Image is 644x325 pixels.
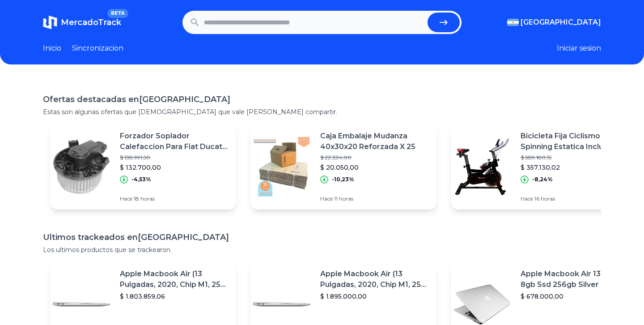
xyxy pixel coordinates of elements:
[451,135,513,198] img: Featured image
[50,135,113,198] img: Featured image
[521,17,601,28] span: [GEOGRAPHIC_DATA]
[507,19,519,26] img: Argentina
[320,195,429,202] p: Hace 11 horas
[43,245,601,254] p: Los ultimos productos que se trackearon.
[120,131,229,152] p: Forzador Soplador Calefaccion Para Fiat Ducato 2018 En Adel.
[521,195,630,202] p: Hace 16 horas
[320,292,429,301] p: $ 1.895.000,00
[120,195,229,202] p: Hace 18 horas
[131,176,151,183] p: -4,53%
[521,292,630,301] p: $ 678.000,00
[72,43,123,54] a: Sincronizacion
[250,124,436,210] a: Featured imageCaja Embalaje Mudanza 40x30x20 Reforzada X 25$ 22.334,00$ 20.050,00-10,23%Hace 11 h...
[521,269,630,290] p: Apple Macbook Air 13 Core I5 8gb Ssd 256gb Silver
[120,154,229,161] p: $ 138.991,50
[43,43,61,54] a: Inicio
[61,17,121,27] span: MercadoTrack
[332,176,354,183] p: -10,23%
[557,43,601,54] button: Iniciar sesion
[43,15,57,30] img: MercadoTrack
[507,17,601,28] button: [GEOGRAPHIC_DATA]
[521,131,630,152] p: Bicicleta Fija Ciclismo Spinning Estatica Incluye Botella
[320,131,429,152] p: Caja Embalaje Mudanza 40x30x20 Reforzada X 25
[120,292,229,301] p: $ 1.803.859,06
[451,124,637,210] a: Featured imageBicicleta Fija Ciclismo Spinning Estatica Incluye Botella$ 389.180,15$ 357.130,02-8...
[521,163,630,172] p: $ 357.130,02
[320,154,429,161] p: $ 22.334,00
[250,135,313,198] img: Featured image
[320,269,429,290] p: Apple Macbook Air (13 Pulgadas, 2020, Chip M1, 256 Gb De Ssd, 8 Gb De Ram) - Plata
[50,124,236,210] a: Featured imageForzador Soplador Calefaccion Para Fiat Ducato 2018 En Adel.$ 138.991,50$ 132.700,0...
[120,163,229,172] p: $ 132.700,00
[120,269,229,290] p: Apple Macbook Air (13 Pulgadas, 2020, Chip M1, 256 Gb De Ssd, 8 Gb De Ram) - Plata
[43,107,601,116] p: Estas son algunas ofertas que [DEMOGRAPHIC_DATA] que vale [PERSON_NAME] compartir.
[43,15,121,30] a: MercadoTrackBETA
[320,163,429,172] p: $ 20.050,00
[532,176,553,183] p: -8,24%
[43,93,601,106] h1: Ofertas destacadas en [GEOGRAPHIC_DATA]
[107,9,128,18] span: BETA
[43,231,601,244] h1: Ultimos trackeados en [GEOGRAPHIC_DATA]
[521,154,630,161] p: $ 389.180,15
